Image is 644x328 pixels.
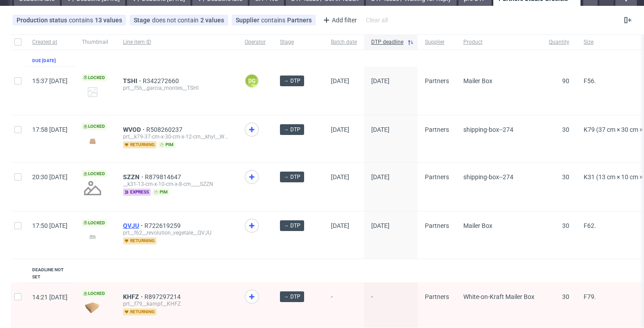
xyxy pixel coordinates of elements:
span: contains [261,17,287,24]
div: Add filter [319,13,359,27]
span: 17:50 [DATE] [32,222,68,229]
span: Partners [425,77,449,84]
a: KHFZ [123,293,144,300]
div: __k31-13-cm-x-10-cm-x-8-cm____SZZN [123,181,230,188]
span: Locked [82,170,107,177]
div: Partners [287,17,312,24]
a: SZZN [123,173,145,181]
span: does not contain [152,17,200,24]
span: [DATE] [331,222,349,229]
span: Locked [82,290,107,297]
span: Product [463,38,534,46]
a: WVOD [123,126,146,133]
span: returning [123,141,157,148]
span: express [123,189,151,196]
a: QVJU [123,222,144,229]
span: DTP deadline [371,38,403,46]
span: Supplier [236,17,261,24]
span: pim [153,189,169,196]
span: Locked [82,123,107,130]
span: Mailer Box [463,222,492,229]
span: [DATE] [371,173,390,181]
span: 30 [562,173,569,181]
span: Partners [425,293,449,300]
span: Operator [245,38,266,46]
img: version_two_editor_design [82,231,103,243]
span: Partners [425,173,449,181]
figcaption: DG [246,75,258,87]
span: Locked [82,74,107,81]
span: Line item ID [123,38,230,46]
span: shipping-box--274 [463,126,513,133]
span: Partners [425,126,449,133]
span: pim [158,141,175,148]
a: TSHI [123,77,143,84]
img: data [82,302,103,314]
div: Clear all [364,14,390,26]
span: Production status [17,17,69,24]
div: prt__f79__kampf__KHFZ [123,300,230,307]
span: → DTP [284,173,301,181]
span: - [371,293,411,319]
span: [DATE] [371,77,390,84]
span: contains [69,17,95,24]
span: 30 [562,293,569,300]
a: R508260237 [146,126,184,133]
span: Stage [280,38,317,46]
span: F79. [584,293,596,300]
div: Due [DATE] [32,57,56,64]
a: R722619259 [144,222,182,229]
span: 90 [562,77,569,84]
span: 30 [562,222,569,229]
span: [DATE] [331,126,349,133]
span: 14:21 [DATE] [32,294,68,301]
span: Batch date [331,38,357,46]
span: → DTP [284,293,301,301]
span: Supplier [425,38,449,46]
div: 13 values [95,17,122,24]
span: F56. [584,77,596,84]
span: returning [123,308,157,315]
span: - [331,293,357,319]
span: [DATE] [371,222,390,229]
span: Thumbnail [82,38,109,46]
span: White-on-Kraft Mailer Box [463,293,534,300]
div: prt__f56__garcia_montes__TSHI [123,84,230,92]
span: Stage [134,17,152,24]
span: Quantity [549,38,569,46]
span: F62. [584,222,596,229]
span: [DATE] [331,77,349,84]
span: [DATE] [371,126,390,133]
span: 20:30 [DATE] [32,173,68,181]
a: R897297214 [144,293,182,300]
span: Locked [82,219,107,227]
div: Deadline not set [32,266,68,281]
span: → DTP [284,77,301,85]
span: Partners [425,222,449,229]
img: no_design.png [82,177,103,199]
span: 30 [562,126,569,133]
span: Mailer Box [463,77,492,84]
a: R342272660 [143,77,181,84]
span: → DTP [284,126,301,134]
span: shipping-box--274 [463,173,513,181]
div: prt__k79-37-cm-x-30-cm-x-12-cm__khyl__WVOD [123,133,230,140]
a: R879814647 [145,173,183,181]
span: Created at [32,38,68,46]
div: prt__f62__revolution_vegetale__QVJU [123,229,230,236]
span: 17:58 [DATE] [32,126,68,133]
span: returning [123,237,157,244]
span: → DTP [284,222,301,230]
span: [DATE] [331,173,349,181]
span: 15:37 [DATE] [32,77,68,84]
